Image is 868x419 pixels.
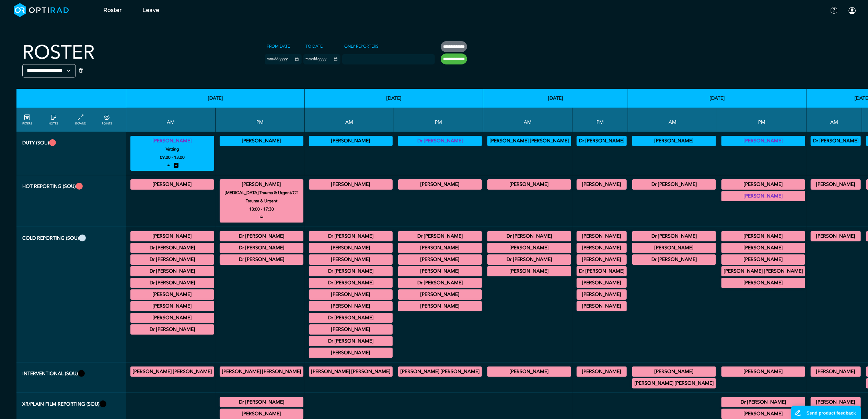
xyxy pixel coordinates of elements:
[628,108,717,132] th: AM
[309,348,393,358] div: General CT 11:00 - 13:00
[130,324,214,335] div: General CT 11:30 - 13:30
[131,279,213,287] summary: Dr [PERSON_NAME]
[220,179,303,223] div: MRI Trauma & Urgent/CT Trauma & Urgent 13:00 - 17:30
[399,255,481,264] summary: [PERSON_NAME]
[16,362,126,393] th: Interventional (SOU)
[221,232,302,240] summary: Dr [PERSON_NAME]
[220,231,303,241] div: General CT 13:00 - 15:00
[721,409,805,419] div: XR Paediatrics 16:00 - 17:00
[577,278,627,288] div: General MRI/General CT 14:00 - 15:30
[398,278,482,288] div: General MRI 14:30 - 17:00
[577,266,627,276] div: General CT 13:00 - 15:00
[310,180,392,189] summary: [PERSON_NAME]
[131,232,213,240] summary: [PERSON_NAME]
[310,337,392,345] summary: Dr [PERSON_NAME]
[16,175,126,227] th: Hot Reporting (SOU)
[488,137,570,145] summary: [PERSON_NAME] [PERSON_NAME]
[722,255,804,264] summary: [PERSON_NAME]
[221,255,302,264] summary: Dr [PERSON_NAME]
[265,41,292,51] label: From date
[310,279,392,287] summary: Dr [PERSON_NAME]
[722,398,804,406] summary: Dr [PERSON_NAME]
[628,89,807,108] th: [DATE]
[160,153,185,161] small: 09:00 - 13:00
[249,205,274,213] small: 13:00 - 17:30
[310,290,392,299] summary: [PERSON_NAME]
[577,231,627,241] div: General CT/General MRI 13:00 - 15:00
[310,302,392,310] summary: [PERSON_NAME]
[16,132,126,175] th: Duty (SOU)
[127,145,217,153] small: Vetting
[487,254,571,265] div: General CT 09:00 - 13:00
[811,367,861,377] div: IR General Diagnostic/IR General Interventional 09:00 - 13:00
[721,278,805,288] div: CB CT Dental 17:30 - 18:30
[131,255,213,264] summary: Dr [PERSON_NAME]
[131,314,213,322] summary: [PERSON_NAME]
[721,231,805,241] div: General CT/General MRI 13:00 - 14:00
[130,231,214,241] div: General CT/General MRI 07:30 - 09:00
[309,367,393,377] div: IR General Diagnostic/IR General Interventional 09:00 - 13:00
[126,108,216,132] th: AM
[721,136,805,146] div: Vetting (30 PF Points) 12:00 - 17:00
[221,368,302,376] summary: [PERSON_NAME] [PERSON_NAME]
[217,189,306,205] small: [MEDICAL_DATA] Trauma & Urgent/CT Trauma & Urgent
[721,397,805,407] div: General XR 12:00 - 14:00
[220,243,303,253] div: General MRI 13:30 - 17:30
[221,410,302,418] summary: [PERSON_NAME]
[22,41,95,64] h2: Roster
[632,243,716,253] div: General CT 09:30 - 12:30
[722,180,804,189] summary: [PERSON_NAME]
[305,108,394,132] th: AM
[399,302,481,310] summary: [PERSON_NAME]
[309,231,393,241] div: General CT 07:30 - 09:00
[577,136,627,146] div: Vetting (30 PF Points) 13:00 - 17:00
[722,267,804,275] summary: [PERSON_NAME] [PERSON_NAME]
[398,136,482,146] div: Vetting 13:00 - 17:00
[310,232,392,240] summary: Dr [PERSON_NAME]
[632,378,716,388] div: IR General Interventional/IR General Diagnostic 09:00 - 13:00
[131,267,213,275] summary: Dr [PERSON_NAME]
[309,313,393,323] div: General MRI 10:00 - 12:00
[578,290,626,299] summary: [PERSON_NAME]
[812,137,860,145] summary: Dr [PERSON_NAME]
[303,41,325,51] label: To date
[130,367,214,377] div: IR General Diagnostic/IR General Interventional 09:00 - 13:00
[633,137,715,145] summary: [PERSON_NAME]
[483,108,572,132] th: AM
[399,180,481,189] summary: [PERSON_NAME]
[487,136,571,146] div: Vetting (30 PF Points) 09:00 - 13:00
[721,266,805,276] div: General CT 16:00 - 17:15
[398,179,482,190] div: CT Trauma & Urgent/MRI Trauma & Urgent 13:00 - 17:30
[216,108,305,132] th: PM
[310,267,392,275] summary: Dr [PERSON_NAME]
[309,278,393,288] div: MRI Urology 09:00 - 10:00
[577,301,627,311] div: General MRI 17:00 - 19:00
[220,136,303,146] div: Vetting (30 PF Points) 13:00 - 17:00
[259,213,264,222] i: open to allocation
[812,398,860,406] summary: [PERSON_NAME]
[578,302,626,310] summary: [PERSON_NAME]
[578,232,626,240] summary: [PERSON_NAME]
[721,254,805,265] div: General CT/General MRI 15:00 - 17:00
[811,397,861,407] div: General XR 08:00 - 12:00
[399,244,481,252] summary: [PERSON_NAME]
[632,179,716,190] div: MRI Trauma & Urgent/CT Trauma & Urgent 09:00 - 13:00
[721,243,805,253] div: General CT/General MRI 14:00 - 16:00
[398,367,482,377] div: IR General Diagnostic/IR General Interventional 13:00 - 17:00
[130,301,214,311] div: General CT 11:00 - 13:00
[633,244,715,252] summary: [PERSON_NAME]
[633,379,715,387] summary: [PERSON_NAME] [PERSON_NAME]
[578,137,626,145] summary: Dr [PERSON_NAME]
[130,266,214,276] div: General CT/MRI Urology 09:00 - 13:00
[807,108,862,132] th: AM
[633,232,715,240] summary: Dr [PERSON_NAME]
[721,367,805,377] div: IR General Diagnostic/IR General Interventional 13:00 - 17:00
[487,231,571,241] div: General CT 08:00 - 09:00
[398,254,482,265] div: General CT 13:00 - 17:00
[343,55,377,61] input: null
[722,279,804,287] summary: [PERSON_NAME]
[310,244,392,252] summary: [PERSON_NAME]
[487,243,571,253] div: MRI Neuro/MRI MSK 09:00 - 13:00
[811,136,861,146] div: Vetting (30 PF Points) 09:00 - 13:00
[399,267,481,275] summary: [PERSON_NAME]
